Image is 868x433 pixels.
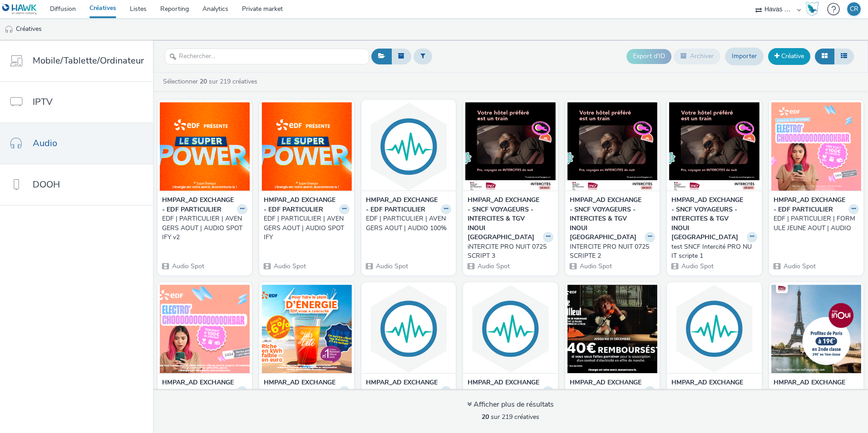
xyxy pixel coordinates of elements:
div: test SNCF Intercité PRO NUIT scripte 1 [671,242,753,261]
img: EDF | PARTICULIER | PARRAINAGE AOUT | AUDIO visual [465,285,555,373]
strong: HMPAR_AD EXCHANGE - EDF PARTICULIER [162,378,235,397]
span: IPTV [33,95,53,108]
strong: HMPAR_AD EXCHANGE - EDF PARTICULIER [366,196,439,214]
strong: HMPAR_AD EXCHANGE - EDF PARTICULIER [570,378,642,397]
span: Mobile/Tablette/Ordinateur [33,54,144,67]
a: Hawk Academy [805,2,823,16]
img: EDF | PARTICULIER | PARRAINAGE AOUT | AUDIO SPOTIFY visual [567,285,657,373]
img: EDF | PARTICULIER | AVENGERS AOUT | AUDIO SPOTIFY v2 visual [160,102,250,191]
strong: HMPAR_AD EXCHANGE - EDF PARTICULIER [366,378,439,397]
img: INTERCITE PRO NUIT 0725 SCRIPTE 2 visual [567,102,657,191]
div: CR [850,2,858,16]
a: iNTERCITE PRO NUIT 0725 SCRIPT 3 [468,242,553,261]
div: EDF | PARTICULIER | AVENGERS AOUT | AUDIO SPOTIFY v2 [162,214,244,242]
div: EDF | PARTICULIER | AVENGERS AOUT | AUDIO SPOTIFY [264,214,345,242]
input: Rechercher... [165,49,369,64]
a: EDF | PARTICULIER | AVENGERS AOUT | AUDIO 100% [366,214,451,233]
a: EDF | PARTICULIER | AVENGERS AOUT | AUDIO SPOTIFY [264,214,349,242]
strong: HMPAR_AD EXCHANGE - SNCF VOYAGEURS - TGV INOUI [671,378,744,406]
span: Audio Spot [375,262,408,271]
a: Créative [768,48,810,64]
button: Liste [834,49,854,64]
span: DOOH [33,178,60,191]
button: Archiver [674,49,720,64]
img: iNTERCITE PRO NUIT 0725 SCRIPT 3 visual [465,102,555,191]
span: Audio Spot [783,262,816,271]
span: sur 219 créatives [482,413,539,421]
strong: HMPAR_AD EXCHANGE - EDF PARTICULIER [264,196,336,214]
img: Hawk Academy [805,2,819,16]
strong: HMPAR_AD EXCHANGE - EDF PARTICULIER [774,196,846,214]
div: Afficher plus de résultats [467,399,554,410]
strong: HMPAR_AD EXCHANGE - EDF PARTICULIER [264,378,336,397]
div: INTERCITE PRO NUIT 0725 SCRIPTE 2 [570,242,651,261]
a: test SNCF Intercité PRO NUIT scripte 1 [671,242,757,261]
a: EDF | PARTICULIER | AVENGERS AOUT | AUDIO SPOTIFY v2 [162,214,247,242]
span: Audio [33,137,57,150]
div: iNTERCITE PRO NUIT 0725 SCRIPT 3 [468,242,549,261]
div: EDF | PARTICULIER | AVENGERS AOUT | AUDIO 100% [366,214,448,233]
span: Audio Spot [273,262,306,271]
img: EDF | PARTICULIER | JUS DE L'ETE AOUT | AUDIO visual [364,285,454,373]
img: EDF | PARTICULIER | AVENGERS AOUT | AUDIO SPOTIFY visual [261,102,351,191]
strong: HMPAR_AD EXCHANGE - SNCF VOYAGEURS - INTERCITES & TGV INOUI [GEOGRAPHIC_DATA] [570,196,642,242]
img: Deezer_Inoui_Promojuillet visual [771,285,861,373]
strong: 20 [200,77,207,86]
img: audio [5,25,14,34]
strong: HMPAR_AD EXCHANGE - EDF PARTICULIER [162,196,235,214]
div: EDF | PARTICULIER | FORMULE JEUNE AOUT | AUDIO [774,214,855,233]
span: Audio Spot [477,262,510,271]
a: EDF | PARTICULIER | FORMULE JEUNE AOUT | AUDIO [774,214,859,233]
img: EDF | PARTICULIER | FORMULE JEUNE AOUT | AUDIO visual [771,102,861,191]
button: Export d'ID [626,49,671,64]
span: Audio Spot [681,262,714,271]
img: EDF | PARTICULIER | JUS DE L'ETE AOUT | AUDIO SPOTIFY visual [261,285,351,373]
a: Sélectionner sur 219 créatives [162,77,261,86]
span: Audio Spot [171,262,204,271]
button: Grille [815,49,834,64]
span: Audio Spot [579,262,612,271]
img: undefined Logo [2,4,37,15]
img: test SNCF Intercité PRO NUIT scripte 1 visual [669,102,759,191]
a: Importer [725,48,764,65]
strong: HMPAR_AD EXCHANGE - SNCF VOYAGEURS - INTERCITES & TGV INOUI [GEOGRAPHIC_DATA] [671,196,744,242]
strong: HMPAR_AD EXCHANGE - EDF PARTICULIER [468,378,540,397]
strong: HMPAR_AD EXCHANGE - SNCF VOYAGEURS - INTERCITES & TGV INOUI [GEOGRAPHIC_DATA] [468,196,540,242]
strong: HMPAR_AD EXCHANGE - SNCF VOYAGEURS - TGV INOUI [774,378,846,406]
img: Targetspot_Inoui_Promojuillet visual [669,285,759,373]
strong: 20 [482,413,489,421]
a: INTERCITE PRO NUIT 0725 SCRIPTE 2 [570,242,655,261]
img: EDF | PARTICULIER | AVENGERS AOUT | AUDIO 100% visual [364,102,454,191]
img: EDF | PARTICULIER | FORMULE JEUNE AOUT | AUDIO SPOTIFY visual [160,285,250,373]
